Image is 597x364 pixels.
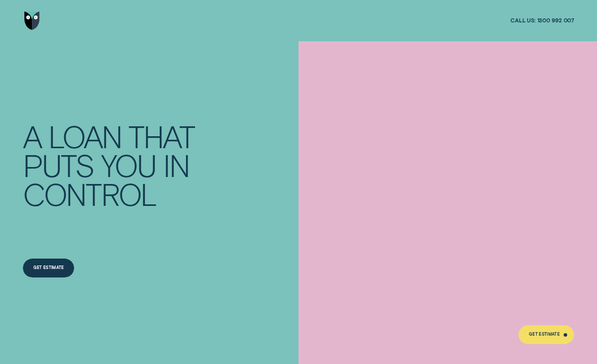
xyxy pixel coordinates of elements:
[510,17,574,24] a: Call us:1300 992 007
[23,259,75,277] a: Get Estimate
[24,11,40,30] img: Wisr
[537,17,575,24] span: 1300 992 007
[23,122,202,208] h4: A LOAN THAT PUTS YOU IN CONTROL
[510,17,535,24] span: Call us:
[518,325,574,344] a: Get Estimate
